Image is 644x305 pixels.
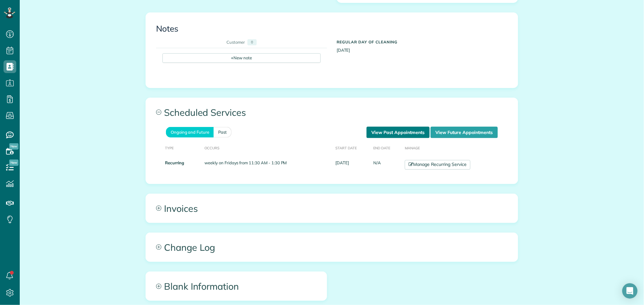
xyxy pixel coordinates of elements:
a: View Past Appointments [367,127,430,138]
div: 0 [247,39,257,45]
th: Type [155,138,202,158]
span: New [9,160,18,166]
div: [DATE] [332,37,512,53]
div: Customer [226,39,245,45]
a: Invoices [146,194,518,223]
th: Occurs [202,138,333,158]
th: Start Date [333,138,371,158]
a: Past [214,127,232,138]
strong: Recurring [165,160,184,166]
div: Open Intercom Messenger [622,283,638,299]
th: End Date [371,138,402,158]
td: N/A [371,158,402,172]
a: Change Log [146,233,518,262]
a: Ongoing and Future [166,127,214,138]
span: New [9,143,18,150]
a: View Future Appointments [431,127,498,138]
td: weekly on Fridays from 11:30 AM - 1:30 PM [202,158,333,172]
th: Manage [402,138,508,158]
a: Scheduled Services [146,98,518,127]
h3: Notes [156,24,508,33]
div: New note [162,53,321,63]
span: + [231,55,234,61]
td: [DATE] [333,158,371,172]
a: Blank Information [146,272,327,301]
h5: Regular day of cleaning [337,40,508,44]
a: Manage Recurring Service [405,160,470,170]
